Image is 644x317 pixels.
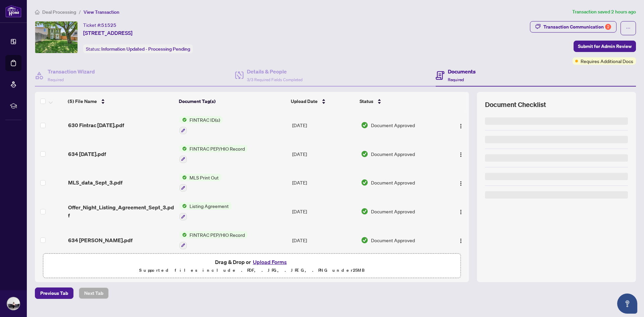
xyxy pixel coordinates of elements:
[455,149,466,159] button: Logo
[289,197,359,226] td: [DATE]
[179,231,187,239] img: Status Icon
[65,92,176,111] th: (5) File Name
[187,202,231,210] span: Listing Agreement
[361,121,368,129] img: Document Status
[289,168,359,197] td: [DATE]
[176,92,288,111] th: Document Tag(s)
[448,67,476,75] h4: Documents
[291,98,318,105] span: Upload Date
[251,258,289,266] button: Upload Forms
[371,179,415,186] span: Document Approved
[83,44,193,53] div: Status:
[187,145,248,152] span: FINTRAC PEP/HIO Record
[530,21,616,33] button: Transaction Communication2
[626,26,631,31] span: ellipsis
[179,202,231,220] button: Status IconListing Agreement
[288,92,357,111] th: Upload Date
[574,41,636,52] button: Submit for Admin Review
[68,236,132,244] span: 634 [PERSON_NAME].pdf
[187,116,223,123] span: FINTRAC ID(s)
[485,100,546,109] span: Document Checklist
[187,174,221,181] span: MLS Print Out
[361,236,368,244] img: Document Status
[43,254,461,278] span: Drag & Drop orUpload FormsSupported files include .PDF, .JPG, .JPEG, .PNG under25MB
[455,177,466,188] button: Logo
[617,294,637,314] button: Open asap
[455,120,466,130] button: Logo
[68,203,174,219] span: Offer_Night_Listing_Agreement_Sept_3.pdf
[543,21,611,32] div: Transaction Communication
[289,226,359,255] td: [DATE]
[361,179,368,186] img: Document Status
[179,231,248,249] button: Status IconFINTRAC PEP/HIO Record
[371,208,415,215] span: Document Approved
[361,208,368,215] img: Document Status
[371,236,415,244] span: Document Approved
[101,22,116,28] span: 51525
[455,235,466,246] button: Logo
[40,288,68,299] span: Previous Tab
[578,41,632,52] span: Submit for Admin Review
[371,150,415,158] span: Document Approved
[48,67,95,75] h4: Transaction Wizard
[289,111,359,140] td: [DATE]
[581,57,633,65] span: Requires Additional Docs
[572,8,636,16] article: Transaction saved 2 hours ago
[79,287,109,299] button: Next Tab
[455,206,466,217] button: Logo
[458,181,464,186] img: Logo
[247,77,303,82] span: 3/3 Required Fields Completed
[35,287,73,299] button: Previous Tab
[68,150,106,158] span: 634 [DATE].pdf
[35,21,77,53] img: IMG-N12379178_1.jpg
[7,297,20,310] img: Profile Icon
[68,98,97,105] span: (5) File Name
[101,46,190,52] span: Information Updated - Processing Pending
[458,209,464,215] img: Logo
[83,29,132,37] span: [STREET_ADDRESS]
[68,121,124,129] span: 630 Fintrac [DATE].pdf
[179,145,187,152] img: Status Icon
[179,116,187,123] img: Status Icon
[68,178,122,187] span: MLS_data_Sept_3.pdf
[5,5,21,17] img: logo
[179,174,221,192] button: Status IconMLS Print Out
[605,24,611,30] div: 2
[371,121,415,129] span: Document Approved
[47,266,457,274] p: Supported files include .PDF, .JPG, .JPEG, .PNG under 25 MB
[458,152,464,157] img: Logo
[48,77,64,82] span: Required
[179,174,187,181] img: Status Icon
[458,123,464,129] img: Logo
[361,150,368,158] img: Document Status
[179,116,223,134] button: Status IconFINTRAC ID(s)
[458,238,464,244] img: Logo
[215,258,289,266] span: Drag & Drop or
[42,9,76,15] span: Deal Processing
[84,9,119,15] span: View Transaction
[83,21,116,29] div: Ticket #:
[247,67,303,75] h4: Details & People
[179,202,187,210] img: Status Icon
[179,145,248,163] button: Status IconFINTRAC PEP/HIO Record
[360,98,373,105] span: Status
[289,140,359,168] td: [DATE]
[35,10,40,14] span: home
[187,231,248,239] span: FINTRAC PEP/HIO Record
[357,92,443,111] th: Status
[448,77,464,82] span: Required
[79,8,81,16] li: /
